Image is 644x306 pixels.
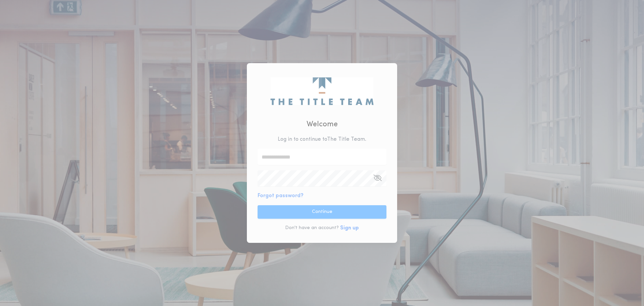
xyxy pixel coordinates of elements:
[278,135,366,143] p: Log in to continue to The Title Team .
[258,192,304,200] button: Forgot password?
[270,77,373,105] img: logo
[285,225,339,231] p: Don't have an account?
[340,224,359,232] button: Sign up
[307,119,338,130] h2: Welcome
[258,205,386,219] button: Continue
